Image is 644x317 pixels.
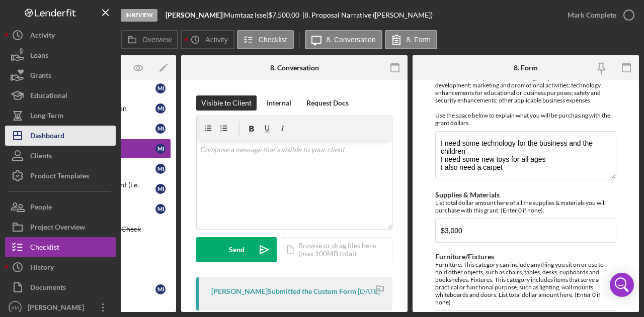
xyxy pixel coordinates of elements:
label: Checklist [259,36,287,44]
button: History [5,257,116,277]
b: [PERSON_NAME] [166,11,222,19]
div: Activity [30,25,55,48]
button: Long-Term [5,105,116,126]
button: Internal [262,95,296,111]
div: M I [155,284,166,294]
button: Activity [181,30,234,49]
button: Project Overview [5,217,116,237]
div: Grant funds can be used for eligible business expenses, including: facility improvements or upgra... [435,59,616,127]
div: | 8. Proposal Narrative ([PERSON_NAME]) [302,11,433,19]
button: Educational [5,85,116,105]
div: | [166,11,224,19]
div: M I [155,83,166,93]
div: Mark Complete [568,5,616,25]
div: 8. Form [514,64,538,72]
div: Furniture: This category can include anything you sit on or use to hold other objects, such as ch... [435,261,616,306]
div: M I [155,124,166,134]
label: 8. Form [407,36,431,44]
div: Checklist [30,237,59,260]
button: 8. Conversation [305,30,382,49]
div: In Review [121,9,157,22]
div: 8. Conversation [270,64,319,72]
button: Request Docs [301,95,354,111]
div: History [30,257,54,280]
text: KM [12,305,19,310]
div: Loans [30,45,48,68]
button: Visible to Client [196,95,257,111]
label: 8. Conversation [327,36,376,44]
button: Overview [121,30,178,49]
button: Product Templates [5,166,116,186]
button: People [5,197,116,217]
button: Send [196,237,277,262]
div: $7,500.00 [268,11,302,19]
div: M I [155,204,166,214]
button: Checklist [237,30,294,49]
div: M I [155,144,166,154]
div: Open Intercom Messenger [610,273,634,297]
div: Grants [30,65,51,88]
div: Educational [30,85,67,108]
button: 8. Form [385,30,437,49]
label: Activity [205,36,227,44]
div: People [30,197,52,220]
button: Activity [5,25,116,45]
div: Dashboard [30,126,64,148]
div: Request Docs [306,95,349,111]
div: Clients [30,146,52,168]
button: Grants [5,65,116,85]
button: Documents [5,277,116,297]
div: Send [229,237,245,262]
div: M I [155,184,166,194]
button: Mark Complete [557,5,639,25]
button: Loans [5,45,116,65]
time: 2025-07-16 21:55 [358,287,380,295]
div: Mumtaaz Isse | [224,11,268,19]
div: Project Overview [30,217,85,240]
div: Product Templates [30,166,89,188]
button: Clients [5,146,116,166]
div: [PERSON_NAME] Submitted the Custom Form [211,287,356,295]
div: Long-Term [30,105,63,128]
button: Dashboard [5,126,116,146]
div: Internal [267,95,291,111]
div: Documents [30,277,66,300]
div: M I [155,103,166,114]
button: Checklist [5,237,116,257]
textarea: I need some technology for the business and the children I need some new toys for all ages I also... [435,131,616,179]
label: Furniture/Fixtures [435,252,494,261]
div: Visible to Client [201,95,252,111]
label: Overview [142,36,172,44]
div: List total dollar amount here of all the supplies & materials you will purchase with this grant. ... [435,199,616,214]
label: Supplies & Materials [435,190,500,199]
div: M I [155,164,166,174]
